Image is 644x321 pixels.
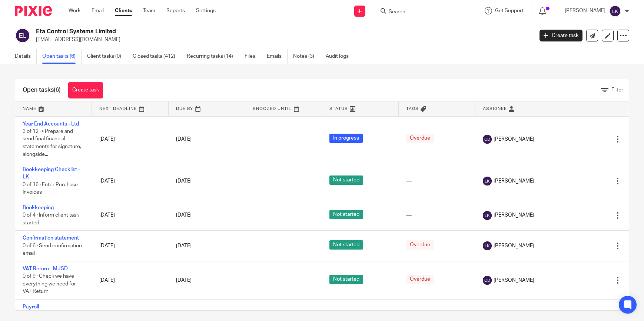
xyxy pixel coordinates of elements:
[494,277,534,284] span: [PERSON_NAME]
[329,107,348,111] span: Status
[166,7,185,14] a: Reports
[494,242,534,250] span: [PERSON_NAME]
[15,49,37,64] a: Details
[23,243,82,256] span: 0 of 6 · Send confirmation email
[68,82,103,98] a: Create task
[92,162,169,200] td: [DATE]
[483,241,492,250] img: svg%3E
[36,36,528,43] p: [EMAIL_ADDRESS][DOMAIN_NAME]
[143,7,155,14] a: Team
[406,275,434,284] span: Overdue
[176,243,192,248] span: [DATE]
[494,177,534,185] span: [PERSON_NAME]
[23,266,68,271] a: VAT Return - MJSD
[329,275,363,284] span: Not started
[494,211,534,219] span: [PERSON_NAME]
[187,49,239,64] a: Recurring tasks (14)
[329,210,363,219] span: Not started
[15,28,30,43] img: svg%3E
[176,137,192,142] span: [DATE]
[293,49,320,64] a: Notes (3)
[176,278,192,283] span: [DATE]
[23,86,61,94] h1: Open tasks
[87,49,127,64] a: Client tasks (0)
[196,7,216,14] a: Settings
[23,235,79,241] a: Confirmation statement
[42,49,82,64] a: Open tasks (6)
[495,8,524,13] span: Get Support
[483,177,492,185] img: svg%3E
[267,49,288,64] a: Emails
[329,175,363,185] span: Not started
[23,205,54,210] a: Bookkeeping
[406,211,468,219] div: ---
[326,49,354,64] a: Audit logs
[92,261,169,299] td: [DATE]
[483,135,492,144] img: svg%3E
[15,6,52,16] img: Pixie
[329,240,363,250] span: Not started
[23,182,78,195] span: 0 of 16 · Enter Purchase Invoices
[388,9,455,16] input: Search
[494,136,534,143] span: [PERSON_NAME]
[133,49,181,64] a: Closed tasks (412)
[329,134,363,143] span: In progress
[69,7,80,14] a: Work
[23,213,79,225] span: 0 of 4 · Inform client task started
[23,129,81,157] span: 3 of 12 · • Prepare and send final financial statements for signature, alongside...
[92,7,104,14] a: Email
[483,276,492,285] img: svg%3E
[540,30,582,41] a: Create task
[176,213,192,218] span: [DATE]
[23,167,80,180] a: Bookkeeping Checklist - LK
[406,177,468,185] div: ---
[23,274,76,294] span: 0 of 9 · Check we have everything we need for VAT Return
[36,28,430,36] h2: Eta Control Systems Limited
[565,7,605,14] p: [PERSON_NAME]
[406,134,434,143] span: Overdue
[54,87,61,93] span: (6)
[611,87,623,93] span: Filter
[406,107,419,111] span: Tags
[92,116,169,162] td: [DATE]
[245,49,261,64] a: Files
[92,231,169,261] td: [DATE]
[609,5,621,17] img: svg%3E
[253,107,292,111] span: Snoozed Until
[92,200,169,230] td: [DATE]
[176,178,192,184] span: [DATE]
[406,240,434,250] span: Overdue
[23,304,39,310] a: Payroll
[115,7,132,14] a: Clients
[23,121,79,127] a: Year End Accounts - Ltd
[483,211,492,220] img: svg%3E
